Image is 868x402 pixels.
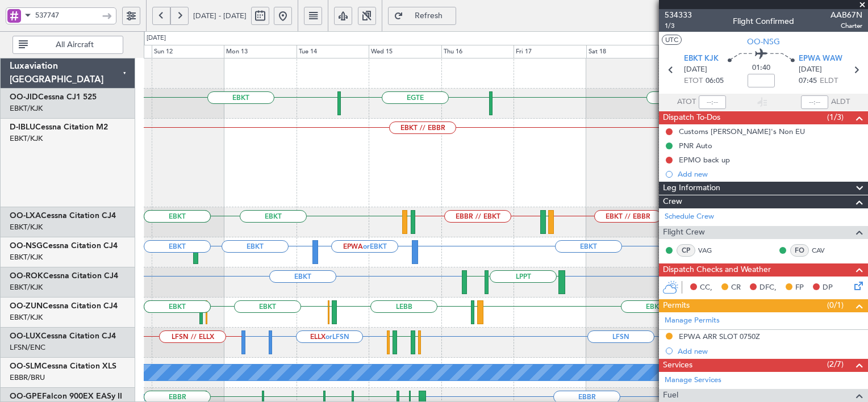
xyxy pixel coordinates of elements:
span: Refresh [406,12,452,20]
span: DFC, [759,282,777,294]
input: --:-- [699,95,726,109]
span: DP [823,282,833,294]
span: Charter [831,21,862,31]
a: OO-ZUNCessna Citation CJ4 [10,302,118,310]
span: OO-ZUN [10,302,43,310]
span: ATOT [677,97,696,108]
span: [DATE] [799,64,822,76]
a: Schedule Crew [665,211,714,223]
span: ALDT [831,97,850,108]
span: OO-ROK [10,272,43,280]
a: VAG [698,245,724,256]
a: LFSN/ENC [10,342,45,353]
div: Thu 16 [441,45,514,58]
span: EBKT KJK [684,53,719,65]
a: CAV [812,245,837,256]
a: EBKT/KJK [10,252,43,262]
span: 1/3 [665,21,692,31]
a: EBKT/KJK [10,103,43,114]
div: Sun 12 [152,45,224,58]
span: OO-GPE [10,392,42,400]
a: OO-LUXCessna Citation CJ4 [10,332,116,340]
span: AAB67N [831,9,862,21]
div: Customs [PERSON_NAME]'s Non EU [679,127,805,136]
span: Crew [663,195,682,208]
span: Dispatch Checks and Weather [663,263,771,277]
div: Add new [678,169,862,179]
span: OO-NSG [10,242,43,250]
span: FP [795,282,804,294]
span: Flight Crew [663,226,705,239]
span: OO-JID [10,93,38,101]
a: Manage Services [665,375,721,386]
button: UTC [662,35,682,45]
div: EPMO back up [679,155,730,165]
div: Add new [678,346,862,356]
span: OO-LXA [10,212,41,220]
span: [DATE] - [DATE] [193,11,247,21]
a: OO-JIDCessna CJ1 525 [10,93,97,101]
div: CP [677,244,695,257]
a: OO-LXACessna Citation CJ4 [10,212,116,220]
a: Manage Permits [665,315,720,326]
div: FO [790,244,809,257]
span: Fuel [663,389,678,402]
span: (0/1) [827,299,844,311]
span: 06:05 [706,76,724,87]
a: EBKT/KJK [10,312,43,323]
a: D-IBLUCessna Citation M2 [10,123,108,131]
a: OO-NSGCessna Citation CJ4 [10,242,118,250]
span: 534333 [665,9,692,21]
span: OO-SLM [10,362,41,370]
span: Leg Information [663,182,720,195]
span: OO-NSG [747,36,780,48]
div: Tue 14 [297,45,369,58]
span: [DATE] [684,64,707,76]
span: CR [731,282,741,294]
span: ETOT [684,76,703,87]
a: OO-ROKCessna Citation CJ4 [10,272,118,280]
div: EPWA ARR SLOT 0750Z [679,332,760,341]
span: 07:45 [799,76,817,87]
div: Sat 18 [586,45,658,58]
span: (2/7) [827,358,844,370]
span: Dispatch To-Dos [663,111,720,124]
span: EPWA WAW [799,53,842,65]
span: All Aircraft [30,41,119,49]
span: OO-LUX [10,332,41,340]
span: CC, [700,282,712,294]
input: Trip Number [35,7,99,24]
div: [DATE] [147,33,166,43]
a: EBBR/BRU [10,372,45,383]
a: OO-GPEFalcon 900EX EASy II [10,392,122,400]
a: EBKT/KJK [10,133,43,144]
span: Services [663,359,692,372]
a: EBKT/KJK [10,282,43,292]
div: PNR Auto [679,141,712,150]
div: Mon 13 [224,45,296,58]
a: EBKT/KJK [10,222,43,232]
a: OO-SLMCessna Citation XLS [10,362,116,370]
span: (1/3) [827,111,844,123]
div: Sun 19 [658,45,731,58]
button: All Aircraft [12,36,123,54]
button: Refresh [388,7,456,25]
div: Flight Confirmed [733,15,794,27]
span: D-IBLU [10,123,35,131]
span: 01:40 [752,62,770,74]
span: ELDT [820,76,838,87]
div: Wed 15 [369,45,441,58]
div: Fri 17 [514,45,586,58]
span: Permits [663,299,690,312]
